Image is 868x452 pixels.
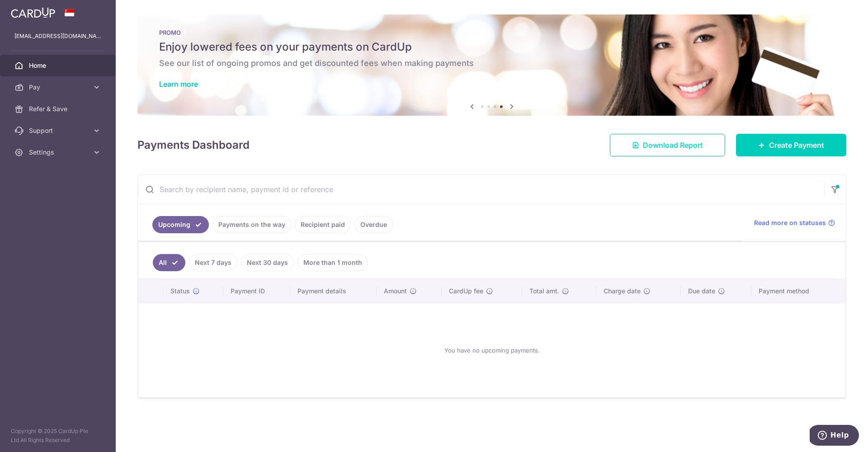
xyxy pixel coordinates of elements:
span: Home [29,61,89,70]
a: All [153,254,185,271]
span: Read more on statuses [754,218,826,227]
a: Create Payment [736,134,846,156]
p: PROMO [159,29,825,36]
h6: See our list of ongoing promos and get discounted fees when making payments [159,58,825,69]
span: Pay [29,83,89,92]
span: Support [29,126,89,135]
img: CardUp [11,7,55,18]
a: Download Report [610,134,725,156]
a: Learn more [159,80,198,89]
span: Create Payment [769,140,824,151]
input: Search by recipient name, payment id or reference [138,175,824,204]
a: Upcoming [152,216,209,233]
p: [EMAIL_ADDRESS][DOMAIN_NAME] [14,32,101,41]
a: Payments on the way [212,216,291,233]
img: Latest Promos banner [137,14,846,116]
a: Next 30 days [241,254,294,271]
span: Charge date [604,287,641,296]
a: More than 1 month [297,254,368,271]
span: Due date [688,287,715,296]
span: Download Report [643,140,703,151]
span: CardUp fee [449,287,483,296]
span: Amount [384,287,407,296]
span: Status [170,287,190,296]
h4: Payments Dashboard [137,137,250,153]
span: Refer & Save [29,104,89,113]
th: Payment ID [223,279,290,303]
a: Next 7 days [189,254,237,271]
iframe: Opens a widget where you can find more information [810,425,859,447]
span: Settings [29,148,89,157]
a: Recipient paid [295,216,351,233]
span: Total amt. [529,287,559,296]
h5: Enjoy lowered fees on your payments on CardUp [159,40,825,54]
a: Overdue [354,216,393,233]
th: Payment details [290,279,377,303]
a: Read more on statuses [754,218,835,227]
th: Payment method [751,279,845,303]
div: You have no upcoming payments. [149,311,835,390]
